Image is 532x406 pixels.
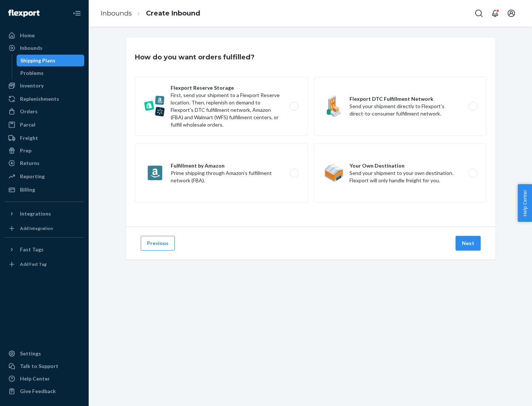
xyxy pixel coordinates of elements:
button: Fast Tags [4,244,84,255]
a: Replenishments [4,93,84,105]
div: Inbounds [20,44,42,52]
button: Integrations [4,208,84,220]
a: Orders [4,106,84,117]
a: Settings [4,348,84,359]
a: Inbounds [100,9,132,17]
a: Prep [4,145,84,156]
button: Open notifications [488,6,502,21]
div: Parcel [20,121,35,128]
a: Freight [4,132,84,144]
div: Returns [20,159,40,167]
div: Shipping Plans [20,57,55,64]
div: Talk to Support [20,362,58,370]
a: Talk to Support [4,360,84,372]
a: Add Integration [4,223,84,234]
div: Give Feedback [20,388,56,395]
h3: How do you want orders fulfilled? [135,52,255,62]
div: Home [20,32,35,39]
a: Inventory [4,80,84,92]
a: Home [4,30,84,41]
div: Inventory [20,82,44,89]
button: Give Feedback [4,385,84,397]
div: Orders [20,108,38,115]
div: Fast Tags [20,246,44,253]
div: Add Fast Tag [20,261,47,267]
div: Replenishments [20,95,59,103]
a: Add Fast Tag [4,258,84,270]
a: Inbounds [4,42,84,54]
a: Parcel [4,119,84,131]
button: Help Center [518,184,532,222]
a: Shipping Plans [17,55,85,66]
div: Billing [20,186,35,193]
div: Reporting [20,173,45,180]
div: Help Center [20,375,50,382]
button: Next [456,236,481,251]
button: Open Search Box [471,6,486,21]
button: Previous [141,236,175,251]
a: Create Inbound [146,9,200,17]
a: Reporting [4,171,84,182]
div: Prep [20,147,31,154]
a: Returns [4,157,84,169]
a: Help Center [4,373,84,385]
div: Freight [20,134,38,142]
div: Problems [20,69,44,77]
div: Add Integration [20,225,53,231]
button: Close Navigation [69,6,84,21]
a: Billing [4,184,84,196]
div: Integrations [20,210,51,217]
ol: breadcrumbs [95,3,206,24]
button: Open account menu [504,6,519,21]
img: Flexport logo [8,10,40,17]
a: Problems [17,67,85,79]
div: Settings [20,350,41,357]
